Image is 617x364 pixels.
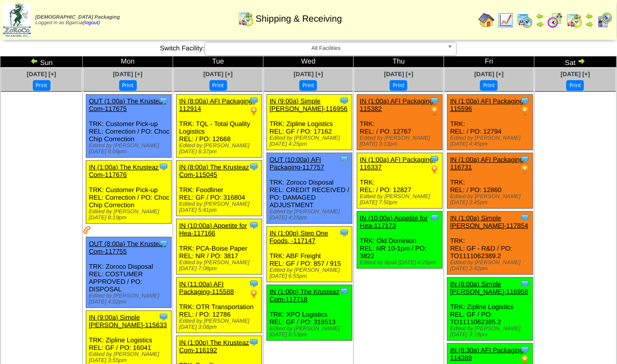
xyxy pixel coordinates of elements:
a: OUT (10:00a) AFI Packaging-117757 [270,156,324,171]
img: Tooltip [430,96,440,106]
img: Tooltip [339,228,349,238]
div: Edited by [PERSON_NAME] [DATE] 7:50pm [360,194,442,206]
a: IN (9:00a) Simple [PERSON_NAME]-115633 [89,314,167,329]
td: Mon [83,56,173,68]
img: zoroco-logo-small.webp [3,3,31,37]
img: line_graph.gif [498,12,514,28]
div: Edited by [PERSON_NAME] [DATE] 4:25pm [270,209,352,221]
div: TRK: REL: GF - R&D / PO: TO1111062389.2 [447,212,533,275]
img: Tooltip [159,238,169,249]
div: TRK: ABF Freight REL: GF / PO: 857 / 915 [267,227,352,282]
img: Tooltip [520,279,530,289]
a: [DATE] [+] [475,71,504,78]
img: arrowright.gif [536,20,544,28]
div: Edited by [PERSON_NAME] [DATE] 3:45pm [450,194,533,206]
div: TRK: Zipline Logistics REL: GF / PO: 17162 [267,95,352,150]
div: TRK: REL: / PO: 12767 [357,95,442,150]
img: Tooltip [520,213,530,223]
div: Edited by [PERSON_NAME] [DATE] 8:37pm [179,143,262,155]
button: Print [567,80,584,91]
td: Thu [353,56,444,68]
button: Print [210,80,227,91]
img: PO [249,289,259,299]
img: calendarinout.gif [238,11,254,27]
div: TRK: Zipline Logistics REL: GF / PO: TO1111062385.2 [447,278,533,341]
img: Tooltip [520,154,530,164]
img: PO [430,106,440,116]
div: Edited by [PERSON_NAME] [DATE] 5:41pm [179,201,262,213]
td: Wed [264,56,354,68]
span: [DATE] [+] [203,71,233,78]
div: Edited by [PERSON_NAME] [DATE] 3:55pm [89,351,171,363]
button: Print [480,80,498,91]
td: Fri [444,56,534,68]
img: arrowleft.gif [536,12,544,20]
span: All Facilities [209,42,443,54]
img: Tooltip [249,162,259,172]
img: PO [520,164,530,174]
img: home.gif [479,12,495,28]
img: Tooltip [520,96,530,106]
div: Edited by Bpali [DATE] 4:26pm [360,260,442,266]
img: calendarblend.gif [547,12,563,28]
img: Tooltip [249,96,259,106]
img: arrowright.gif [586,20,594,28]
div: Edited by [PERSON_NAME] [DATE] 3:19pm [450,326,533,338]
a: (logout) [83,20,100,26]
img: Tooltip [430,154,440,164]
div: TRK: REL: / PO: 12827 [357,153,442,209]
a: IN (11:00a) AFI Packaging-115588 [179,280,234,295]
div: TRK: OTR Transportation REL: / PO: 12786 [177,278,262,333]
div: TRK: PCA-Boise Paper REL: NR / PO: 3817 [177,219,262,275]
div: TRK: Customer Pick-up REL: Correction / PO: Choc Chip Correction [86,161,172,224]
a: IN (1:00a) AFI Packaging-116731 [450,156,526,171]
img: Tooltip [339,286,349,296]
a: IN (1:00a) AFI Packaging-115596 [450,97,526,112]
a: IN (1:00a) The Krusteaz Com-117676 [89,163,159,178]
img: Tooltip [159,96,169,106]
img: Tooltip [249,220,259,230]
button: Print [33,80,50,91]
div: Edited by [PERSON_NAME] [DATE] 2:42pm [450,260,533,272]
a: IN (8:30a) AFI Packaging-114389 [450,346,526,361]
button: Print [119,80,137,91]
button: Print [299,80,317,91]
img: arrowright.gif [578,57,586,65]
div: Edited by [PERSON_NAME] [DATE] 8:19pm [89,209,171,221]
a: [DATE] [+] [294,71,323,78]
a: IN (1:00p) Step One Foods, -117147 [270,229,328,245]
td: Sat [534,56,616,68]
img: Customer has been contacted and delivery has been arranged [83,226,91,234]
a: IN (1:00a) Simple [PERSON_NAME]-117854 [450,214,529,229]
img: Tooltip [249,337,259,347]
img: arrowleft.gif [30,57,38,65]
div: TRK: TQL - Total Quality Logistics REL: / PO: 12668 [177,95,262,158]
div: Edited by [PERSON_NAME] [DATE] 4:02pm [89,293,171,305]
div: Edited by [PERSON_NAME] [DATE] 3:13pm [360,135,442,147]
div: TRK: Customer Pick-up REL: Correction / PO: Choc Chip Correction [86,95,172,158]
div: TRK: Zoroco Disposal REL: COSTUMER APPROVED / PO: DISPOSAL [86,237,172,308]
div: Edited by [PERSON_NAME] [DATE] 6:55pm [270,267,352,279]
a: IN (10:00a) Appetite for Hea-117173 [360,214,428,229]
div: Edited by [PERSON_NAME] [DATE] 8:09pm [89,143,171,155]
a: [DATE] [+] [384,71,414,78]
a: [DATE] [+] [561,71,590,78]
img: calendarinout.gif [567,12,583,28]
img: calendarprod.gif [517,12,533,28]
a: [DATE] [+] [27,71,56,78]
div: TRK: Old Dominion REL: NR 10-1pm / PO: 3822 [357,212,442,269]
img: Tooltip [249,279,259,289]
a: OUT (1:00a) The Krusteaz Com-117675 [89,97,166,112]
a: [DATE] [+] [113,71,142,78]
div: TRK: XPO Logistics REL: GF / PO: 318513 [267,285,352,341]
img: calendarcustomer.gif [597,12,613,28]
a: IN (8:00a) AFI Packaging-112914 [179,97,255,112]
img: Tooltip [159,162,169,172]
img: Tooltip [520,345,530,355]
